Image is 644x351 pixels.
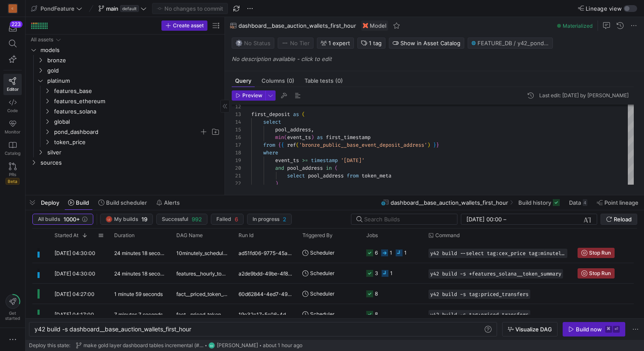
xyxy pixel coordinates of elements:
span: y42 build -s tag:priced_transfers [430,291,529,297]
span: [DATE] 04:27:00 [55,291,95,297]
div: WZ [208,342,215,349]
span: – [503,216,506,223]
a: Catalog [3,138,22,159]
button: Stop Run [578,268,615,278]
span: about 1 hour ago [263,342,302,348]
span: as [293,111,299,118]
span: bronze [47,55,220,65]
y42-duration: 24 minutes 18 seconds [114,270,169,277]
span: Query [235,78,251,84]
span: ref [287,142,296,148]
a: C [3,1,22,16]
span: Get started [5,310,20,321]
span: 'bronze_public__base_event_deposit_address' [299,142,427,148]
y42-duration: 24 minutes 18 seconds [114,250,169,256]
span: Code [7,108,18,113]
span: features_ethereum [54,96,220,106]
button: 1 expert [317,38,354,49]
span: Run Id [239,232,253,238]
span: PRs [9,172,16,177]
span: pool_address [275,126,311,133]
div: 1 [390,243,392,263]
button: Stop Run [578,248,615,258]
span: Lineage view [586,5,622,12]
span: In progress [253,216,279,222]
span: { [278,142,281,148]
span: Visualize DAG [515,326,552,333]
button: Data4 [565,195,591,210]
span: '[DATE]' [341,157,365,164]
button: Build now⌘⏎ [563,322,625,336]
span: 10minutely_schedular_node [176,243,228,263]
span: features_base [54,86,220,96]
span: Data [569,199,581,206]
span: Catalog [5,151,20,156]
button: Failed6 [211,214,244,225]
span: All builds [38,216,60,222]
button: Reload [601,214,637,225]
span: (0) [335,78,343,84]
span: fact__priced_token_transfers [176,305,228,325]
span: Stop Run [589,270,611,276]
span: Beta [6,178,20,185]
span: ( [302,111,305,118]
button: In progress2 [247,214,292,225]
div: 22 [232,180,241,187]
div: Last edit: [DATE] by [PERSON_NAME] [539,93,629,99]
span: ( [335,165,338,171]
div: 1 [404,243,407,263]
span: Started At [55,232,78,238]
img: No status [236,40,242,46]
span: [DATE] 04:30:00 [55,270,95,277]
span: 19 [141,216,147,223]
div: Press SPACE to select this row. [29,116,221,127]
span: first_timestamp [326,134,371,141]
span: Scheduler [310,243,334,263]
span: token_meta [362,172,391,179]
input: End datetime [508,216,564,223]
div: Press SPACE to select this row. [29,127,221,137]
div: Press SPACE to select this row. [29,65,221,75]
span: select [287,172,305,179]
button: Build [64,195,93,210]
span: ) [311,134,314,141]
span: y42 build -s +features_solana__token_summary [430,271,561,277]
div: 1 [390,263,393,283]
span: where [263,149,278,156]
span: token_price [54,137,220,147]
div: 14 [232,118,241,126]
div: 21 [232,172,241,180]
div: Press SPACE to select this row. [29,86,221,96]
span: Preview [242,93,262,99]
input: Start datetime [466,216,502,223]
span: event_ts [275,157,299,164]
span: Create asset [173,23,204,29]
div: 20 [232,164,241,172]
span: in [326,165,332,171]
span: No Status [236,40,270,46]
span: Successful [162,216,188,222]
span: } [436,142,439,148]
div: a2de9bdd-49be-4f86-8185-df87881d0ca6 [233,263,297,283]
button: Build history [515,195,563,210]
span: Triggered By [302,232,333,238]
div: Press SPACE to select this row. [29,55,221,65]
span: } [433,142,436,148]
span: Duration [114,232,135,238]
button: PondFeature [29,3,84,14]
span: Jobs [366,232,378,238]
button: No statusNo Status [232,38,274,49]
button: Show in Asset Catalog [389,38,464,49]
span: features_solana [54,107,220,116]
span: ) [427,142,430,148]
span: pond_dashboard [54,127,199,137]
img: No tier [282,40,288,46]
y42-duration: 7 minutes 7 seconds [114,311,163,318]
span: Build history [518,199,551,206]
div: 19e32c17-5c06-4db6-92a2-bd32fb32f66d [233,304,297,324]
span: dashboard__base_auction_wallets_first_hour [239,22,356,29]
span: Point lineage [604,199,638,206]
span: Alerts [164,199,180,206]
span: Materialized [563,23,592,29]
span: 2 [283,216,286,223]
